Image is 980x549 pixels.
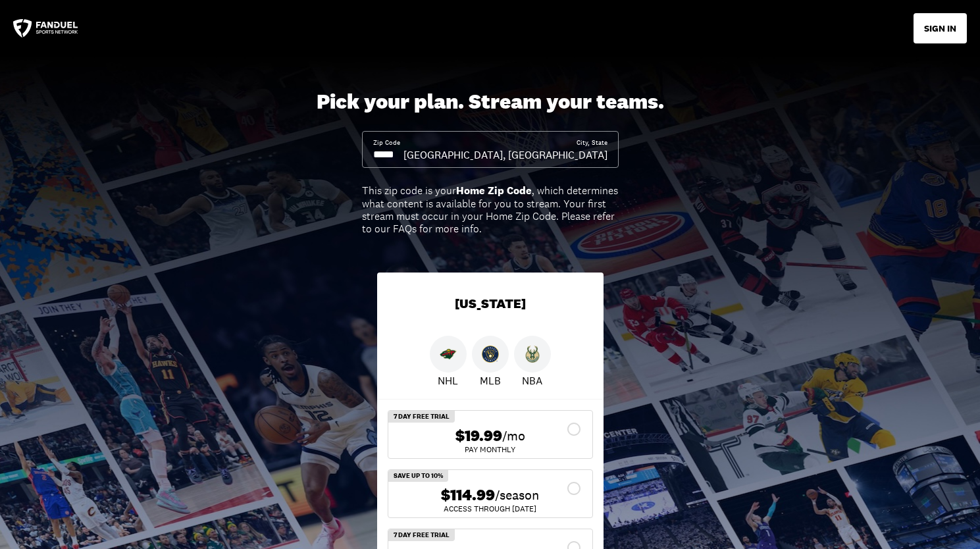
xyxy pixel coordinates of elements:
[388,470,448,482] div: Save Up To 10%
[495,486,539,504] span: /season
[914,13,967,43] button: SIGN IN
[373,138,400,147] div: Zip Code
[399,505,582,513] div: ACCESS THROUGH [DATE]
[377,273,604,336] div: [US_STATE]
[441,486,495,505] span: $114.99
[502,427,525,445] span: /mo
[440,346,457,363] img: Wild
[388,529,455,541] div: 7 Day Free Trial
[522,373,542,388] p: NBA
[403,147,607,162] div: [GEOGRAPHIC_DATA], [GEOGRAPHIC_DATA]
[456,184,532,197] b: Home Zip Code
[388,411,455,423] div: 7 Day Free Trial
[455,427,502,446] span: $19.99
[399,446,582,454] div: Pay Monthly
[577,138,607,147] div: City, State
[317,90,664,115] div: Pick your plan. Stream your teams.
[362,184,619,235] div: This zip code is your , which determines what content is available for you to stream. Your first ...
[480,373,501,388] p: MLB
[438,373,458,388] p: NHL
[482,346,499,363] img: Brewers
[524,346,541,363] img: Bucks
